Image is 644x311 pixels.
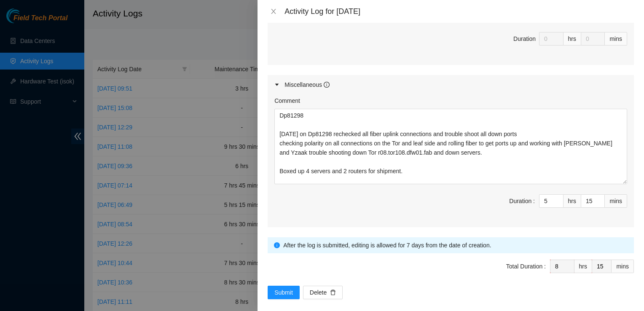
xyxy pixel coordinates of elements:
[310,288,327,297] span: Delete
[274,96,300,105] label: Comment
[268,75,634,94] div: Miscellaneous info-circle
[506,262,546,271] div: Total Duration :
[274,109,627,184] textarea: Comment
[324,82,330,88] span: info-circle
[513,34,536,43] div: Duration
[283,241,628,250] div: After the log is submitted, editing is allowed for 7 days from the date of creation.
[284,80,330,89] div: Miscellaneous
[605,194,627,208] div: mins
[612,260,634,273] div: mins
[303,286,343,299] button: Deletedelete
[563,194,581,208] div: hrs
[284,7,634,16] div: Activity Log for [DATE]
[274,288,293,297] span: Submit
[509,196,535,206] div: Duration :
[605,32,627,46] div: mins
[330,290,336,296] span: delete
[274,82,279,87] span: caret-right
[563,32,581,46] div: hrs
[270,8,277,15] span: close
[274,242,280,248] span: info-circle
[268,286,300,299] button: Submit
[268,8,279,16] button: Close
[574,260,592,273] div: hrs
